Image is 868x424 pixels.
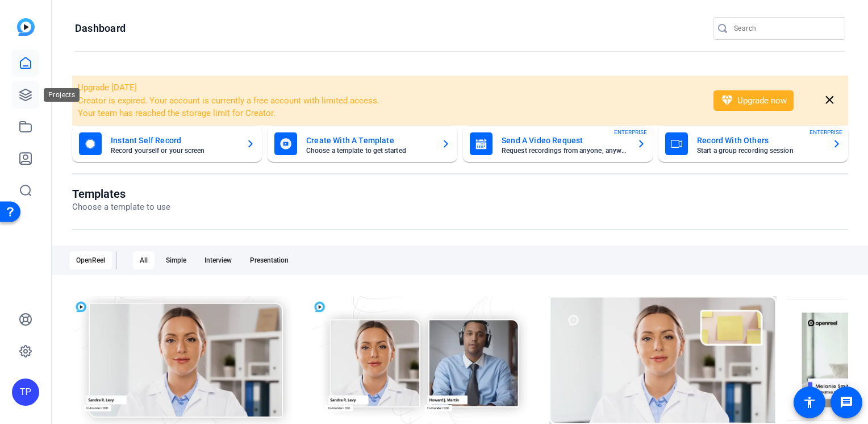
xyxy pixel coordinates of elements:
button: Instant Self RecordRecord yourself or your screen [72,126,262,162]
div: All [133,251,155,269]
mat-card-subtitle: Request recordings from anyone, anywhere [502,147,628,154]
mat-card-subtitle: Start a group recording session [697,147,823,154]
mat-card-title: Instant Self Record [111,134,237,147]
h1: Dashboard [75,22,126,35]
mat-card-subtitle: Choose a template to get started [306,147,432,154]
div: TP [12,379,39,406]
div: Interview [198,251,239,269]
li: Your team has reached the storage limit for Creator. [78,107,699,120]
mat-icon: accessibility [803,396,816,409]
div: OpenReel [69,251,112,269]
mat-icon: message [840,396,853,409]
button: Send A Video RequestRequest recordings from anyone, anywhereENTERPRISE [463,126,653,162]
mat-icon: diamond [720,94,734,107]
span: Upgrade [DATE] [78,82,137,93]
span: ENTERPRISE [614,128,647,136]
p: Choose a template to use [72,201,170,214]
button: Upgrade now [713,90,794,111]
mat-card-title: Create With A Template [306,134,432,147]
mat-card-subtitle: Record yourself or your screen [111,147,237,154]
h1: Templates [72,187,170,201]
mat-card-title: Send A Video Request [502,134,628,147]
span: ENTERPRISE [809,128,842,136]
img: blue-gradient.svg [17,18,35,36]
button: Record With OthersStart a group recording sessionENTERPRISE [658,126,848,162]
button: Create With A TemplateChoose a template to get started [268,126,457,162]
input: Search [734,22,836,35]
div: Simple [159,251,193,269]
div: Projects [44,88,80,102]
div: Presentation [243,251,295,269]
li: Creator is expired. Your account is currently a free account with limited access. [78,94,699,107]
mat-card-title: Record With Others [697,134,823,147]
mat-icon: close [823,93,837,107]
